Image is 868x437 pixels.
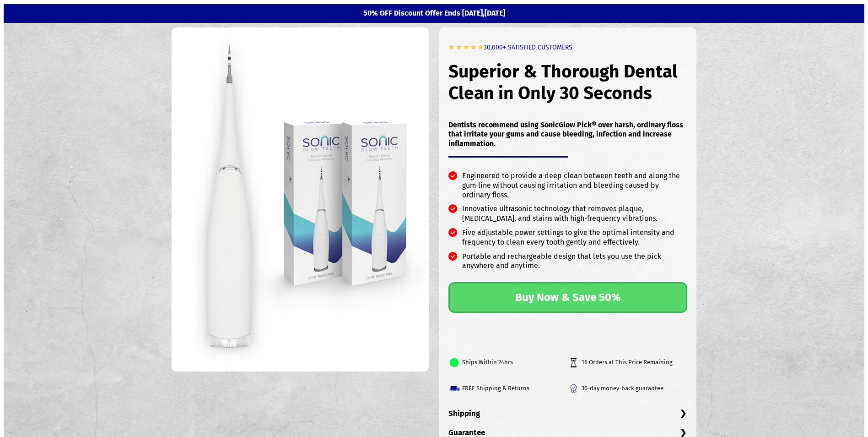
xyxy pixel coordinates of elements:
li: Engineered to provide a deep clean between teeth and along the gum line without causing irritatio... [448,171,687,204]
h6: 30,000+ SATISFIED CUSTOMERS [448,34,687,52]
li: Innovative ultrasonic technology that removes plaque, [MEDICAL_DATA], and stains with high-freque... [448,204,687,228]
li: Ships Within 24hrs [448,350,568,376]
li: Portable and rechargeable design that lets you use the pick anywhere and anytime. [448,252,687,276]
li: 30-day money-back guarantee [568,376,687,402]
li: Five adjustable power settings to give the optimal intensity and frequency to clean every tooth g... [448,228,687,252]
a: Buy Now & Save 50% [448,282,687,313]
h1: Superior & Thorough Dental Clean in Only 30 Seconds [448,52,687,113]
h3: Shipping [448,409,687,428]
p: 50% OFF Discount Offer Ends [DATE], [167,9,702,18]
b: [DATE] [485,9,505,17]
p: Dentists recommend using SonicGlow Pick® over harsh, ordinary floss that irritate your gums and c... [448,120,687,149]
b: ★ ★ ★ ★ ★ [448,44,484,51]
li: 16 Orders at This Price Remaining [568,350,687,376]
li: FREE Shipping & Returns [448,376,568,402]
